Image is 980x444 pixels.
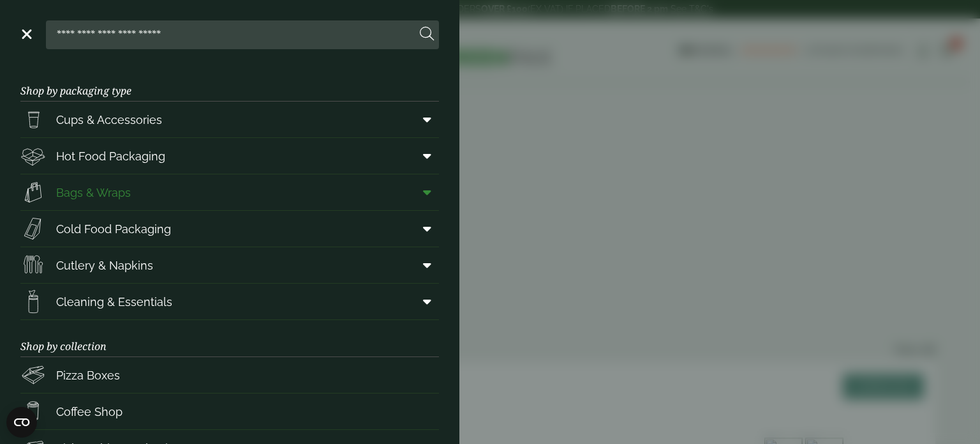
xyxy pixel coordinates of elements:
span: Bags & Wraps [56,184,131,201]
img: Cutlery.svg [20,252,46,278]
img: HotDrink_paperCup.svg [20,399,46,424]
img: PintNhalf_cup.svg [20,107,46,132]
a: Bags & Wraps [20,174,439,210]
span: Pizza Boxes [56,367,120,384]
span: Cleaning & Essentials [56,293,172,310]
img: Paper_carriers.svg [20,180,46,205]
span: Hot Food Packaging [56,148,165,165]
h3: Shop by packaging type [20,65,439,102]
span: Cups & Accessories [56,111,162,128]
a: Cleaning & Essentials [20,284,439,319]
h3: Shop by collection [20,320,439,357]
span: Cutlery & Napkins [56,257,153,274]
a: Cold Food Packaging [20,211,439,247]
a: Cutlery & Napkins [20,247,439,283]
a: Cups & Accessories [20,102,439,137]
img: Sandwich_box.svg [20,216,46,241]
img: Deli_box.svg [20,143,46,169]
a: Hot Food Packaging [20,138,439,174]
img: open-wipe.svg [20,289,46,314]
span: Coffee Shop [56,403,122,420]
img: Pizza_boxes.svg [20,362,46,388]
button: Open CMP widget [6,407,37,438]
span: Cold Food Packaging [56,220,171,238]
a: Pizza Boxes [20,357,439,393]
a: Coffee Shop [20,394,439,429]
